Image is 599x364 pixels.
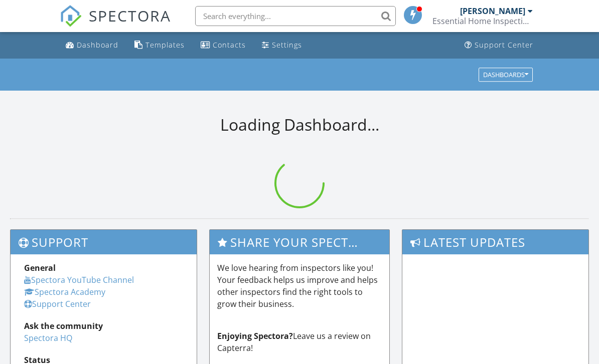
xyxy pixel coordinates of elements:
a: Support Center [461,36,537,55]
a: Support Center [24,298,91,309]
img: The Best Home Inspection Software - Spectora [60,5,82,27]
div: Support Center [475,40,533,50]
button: Dashboards [479,68,533,82]
span: SPECTORA [89,5,171,26]
a: Contacts [197,36,250,55]
a: Settings [258,36,306,55]
div: Essential Home Inspections LLC [432,16,533,26]
div: Ask the community [24,320,183,332]
div: Dashboard [77,40,118,50]
a: Spectora HQ [24,332,72,343]
div: [PERSON_NAME] [460,6,525,16]
strong: Enjoying Spectora? [217,330,293,341]
div: Templates [145,40,185,50]
a: Templates [130,36,189,55]
h3: Latest Updates [402,230,588,254]
p: Leave us a review on Capterra! [217,330,382,354]
a: Dashboard [62,36,122,55]
strong: General [24,262,56,273]
a: SPECTORA [60,14,171,35]
p: We love hearing from inspectors like you! Your feedback helps us improve and helps other inspecto... [217,262,382,310]
div: Dashboards [483,71,528,78]
div: Settings [272,40,302,50]
input: Search everything... [195,6,396,26]
a: Spectora YouTube Channel [24,274,134,285]
h3: Support [11,230,197,254]
h3: Share Your Spectora Experience [210,230,390,254]
div: Contacts [213,40,246,50]
a: Spectora Academy [24,286,105,297]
